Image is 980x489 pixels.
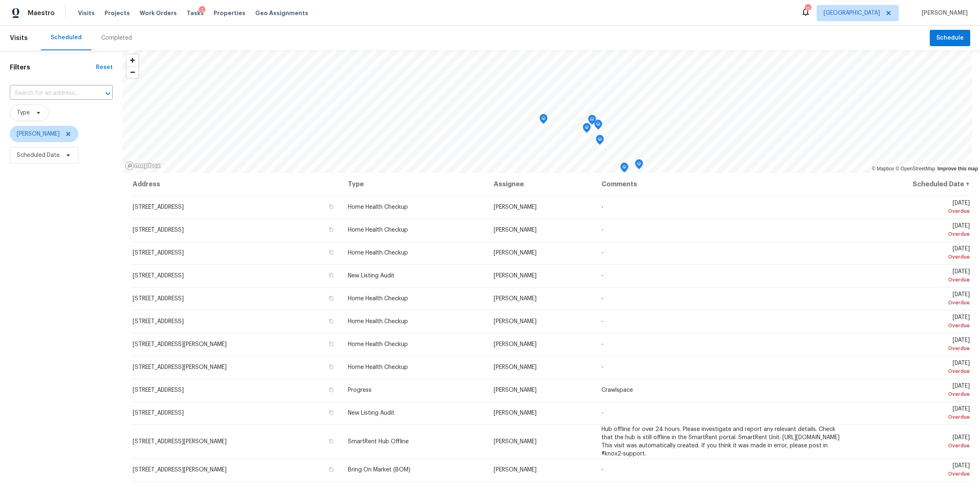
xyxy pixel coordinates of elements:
[133,296,184,301] span: [STREET_ADDRESS]
[853,246,970,261] span: [DATE]
[805,5,811,13] div: 11
[494,364,537,370] span: [PERSON_NAME]
[96,63,113,71] div: Reset
[853,470,970,478] div: Overdue
[872,166,894,172] a: Mapbox
[494,342,537,347] span: [PERSON_NAME]
[918,9,968,17] span: [PERSON_NAME]
[122,50,972,173] canvas: Map
[327,409,335,416] button: Copy Address
[936,33,964,43] span: Schedule
[853,269,970,284] span: [DATE]
[348,227,408,233] span: Home Health Checkup
[601,410,604,416] span: -
[327,466,335,473] button: Copy Address
[348,296,408,301] span: Home Health Checkup
[133,387,184,393] span: [STREET_ADDRESS]
[853,442,970,450] div: Overdue
[853,200,970,215] span: [DATE]
[601,250,604,256] span: -
[895,166,935,172] a: OpenStreetMap
[853,413,970,421] div: Overdue
[595,173,846,196] th: Comments
[51,33,82,42] div: Scheduled
[10,87,90,100] input: Search for an address...
[853,344,970,353] div: Overdue
[601,364,604,370] span: -
[494,296,537,301] span: [PERSON_NAME]
[348,250,408,256] span: Home Health Checkup
[125,161,161,170] a: Mapbox homepage
[127,54,138,66] button: Zoom in
[327,438,335,445] button: Copy Address
[17,109,30,117] span: Type
[846,173,970,196] th: Scheduled Date ↑
[494,250,537,256] span: [PERSON_NAME]
[853,223,970,238] span: [DATE]
[583,123,591,136] div: Map marker
[938,166,978,172] a: Improve this map
[327,295,335,302] button: Copy Address
[105,9,130,17] span: Projects
[78,9,95,17] span: Visits
[101,34,132,42] div: Completed
[853,207,970,215] div: Overdue
[348,273,394,279] span: New Listing Audit
[601,387,633,393] span: Crawlspace
[601,426,840,457] span: Hub offline for over 24 hours. Please investigate and report any relevant details. Check that the...
[133,439,227,444] span: [STREET_ADDRESS][PERSON_NAME]
[327,340,335,348] button: Copy Address
[853,383,970,398] span: [DATE]
[327,317,335,325] button: Copy Address
[853,230,970,238] div: Overdue
[596,135,604,147] div: Map marker
[494,319,537,324] span: [PERSON_NAME]
[199,6,205,14] div: 2
[853,463,970,478] span: [DATE]
[601,296,604,301] span: -
[635,159,643,172] div: Map marker
[348,387,372,393] span: Progress
[17,130,60,138] span: [PERSON_NAME]
[348,342,408,347] span: Home Health Checkup
[494,439,537,444] span: [PERSON_NAME]
[853,337,970,353] span: [DATE]
[853,360,970,375] span: [DATE]
[930,30,970,47] button: Schedule
[187,10,204,16] span: Tasks
[620,163,628,175] div: Map marker
[348,364,408,370] span: Home Health Checkup
[853,390,970,398] div: Overdue
[494,467,537,473] span: [PERSON_NAME]
[10,63,96,71] h1: Filters
[133,467,227,473] span: [STREET_ADDRESS][PERSON_NAME]
[348,467,410,473] span: Bring On Market (BOM)
[327,363,335,371] button: Copy Address
[853,299,970,307] div: Overdue
[327,386,335,393] button: Copy Address
[255,9,308,17] span: Geo Assignments
[28,9,55,17] span: Maestro
[327,272,335,279] button: Copy Address
[588,115,596,127] div: Map marker
[327,226,335,233] button: Copy Address
[539,114,548,127] div: Map marker
[601,273,604,279] span: -
[601,319,604,324] span: -
[327,203,335,210] button: Copy Address
[214,9,245,17] span: Properties
[494,387,537,393] span: [PERSON_NAME]
[853,253,970,261] div: Overdue
[133,250,184,256] span: [STREET_ADDRESS]
[601,204,604,210] span: -
[133,342,227,347] span: [STREET_ADDRESS][PERSON_NAME]
[853,406,970,421] span: [DATE]
[348,319,408,324] span: Home Health Checkup
[133,364,227,370] span: [STREET_ADDRESS][PERSON_NAME]
[132,173,341,196] th: Address
[494,227,537,233] span: [PERSON_NAME]
[853,367,970,375] div: Overdue
[127,67,138,78] span: Zoom out
[327,249,335,256] button: Copy Address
